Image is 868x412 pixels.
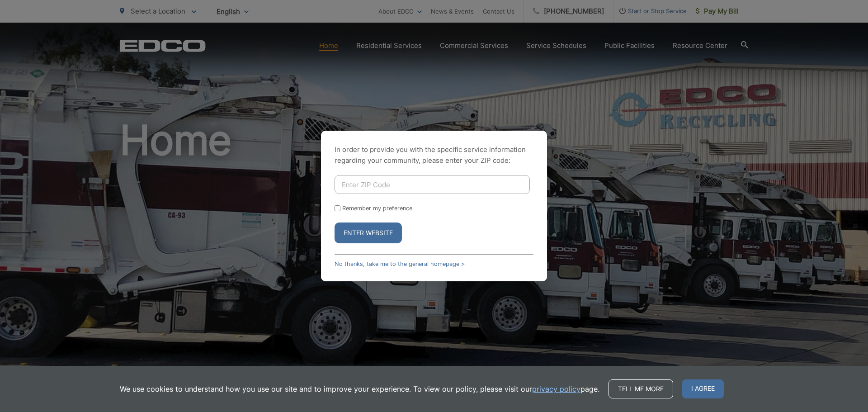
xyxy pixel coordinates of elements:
[335,260,465,267] a: No thanks, take me to the general homepage >
[342,205,412,212] label: Remember my preference
[335,144,533,166] p: In order to provide you with the specific service information regarding your community, please en...
[335,223,402,243] button: Enter Website
[335,175,530,194] input: Enter ZIP Code
[532,384,580,394] a: privacy policy
[609,379,673,398] a: Tell me more
[682,379,724,398] span: I agree
[120,384,599,394] p: We use cookies to understand how you use our site and to improve your experience. To view our pol...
